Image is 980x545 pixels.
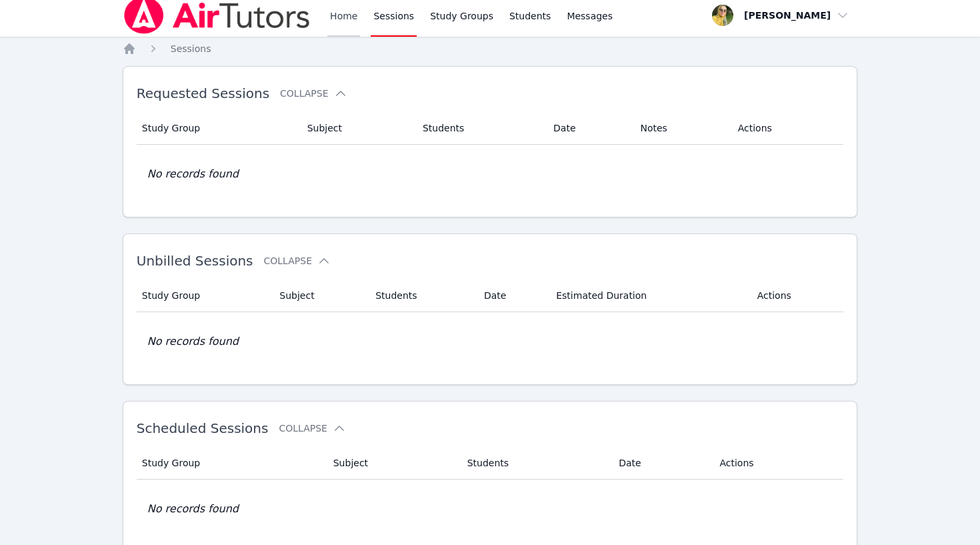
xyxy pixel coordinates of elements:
span: Unbilled Sessions [137,253,253,269]
th: Estimated Duration [548,280,749,312]
th: Study Group [137,447,325,480]
span: Messages [567,9,613,23]
th: Date [545,112,632,145]
th: Students [415,112,545,145]
th: Actions [730,112,844,145]
th: Students [367,280,476,312]
td: No records found [137,145,844,203]
th: Students [459,447,611,480]
nav: Breadcrumb [123,42,858,55]
th: Study Group [137,280,272,312]
button: Collapse [280,87,347,100]
td: No records found [137,480,844,538]
th: Subject [325,447,459,480]
th: Date [476,280,548,312]
span: Sessions [171,43,211,54]
th: Actions [749,280,844,312]
th: Actions [711,447,843,480]
button: Collapse [279,422,345,435]
button: Collapse [264,254,331,267]
th: Notes [632,112,729,145]
th: Subject [271,280,367,312]
span: Requested Sessions [137,85,269,101]
th: Study Group [137,112,299,145]
a: Sessions [171,42,211,55]
span: Scheduled Sessions [137,420,269,436]
th: Date [611,447,711,480]
th: Subject [299,112,415,145]
td: No records found [137,312,844,371]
